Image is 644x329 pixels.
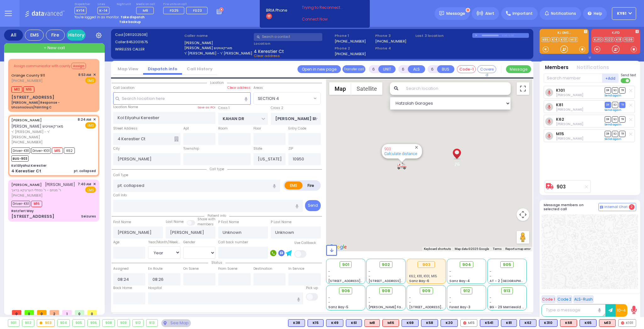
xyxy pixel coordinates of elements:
span: Assign communicator with county [14,64,71,68]
div: BLS [288,319,305,327]
a: FD36 [623,37,634,42]
div: K61 [346,319,362,327]
label: [PHONE_NUMBER] [335,51,366,56]
span: - [490,274,491,279]
span: 8452001675 [126,39,148,44]
button: Message [506,65,531,73]
span: Trying to Reconnect... [302,5,352,10]
a: Call History [182,66,217,72]
span: FD23 [193,8,202,13]
button: Transfer call [342,65,365,73]
span: 906 [341,288,350,294]
a: Connect Now [302,16,352,22]
div: Seizures [81,214,96,219]
label: Use Callback [294,240,316,245]
div: ALS KJ [364,319,380,327]
label: Call Type [113,173,128,178]
span: ✕ [93,72,96,78]
button: Toggle fullscreen view [517,82,529,95]
label: Turn off text [621,78,631,84]
button: KY61 [612,7,636,20]
label: Medic on call [136,3,156,6]
span: KY61 [617,11,626,16]
a: Send again [605,123,621,126]
label: Last 3 location [415,33,472,38]
label: Lines [97,3,109,6]
div: Fire [46,30,65,41]
span: [STREET_ADDRESS][PERSON_NAME] [409,305,469,309]
span: - [409,300,411,305]
span: AT - 2 [GEOGRAPHIC_DATA] [490,279,536,283]
button: Internal Chat 2 [598,203,636,211]
label: From Scene [218,266,237,271]
h5: Message members on selected call [544,203,598,211]
span: ר' [PERSON_NAME] - ר' [PERSON_NAME] [11,129,75,140]
label: Caller name [184,33,252,38]
a: [PERSON_NAME] [11,118,42,123]
label: Street Address [113,126,137,131]
span: 1 [62,310,72,315]
label: ר' [PERSON_NAME] - ר' [PERSON_NAME] [184,51,252,56]
label: Fire units on call [163,3,210,6]
span: 901 [342,262,349,268]
span: [0811202508] [124,32,147,37]
span: - [449,269,451,274]
span: Notifications [551,11,576,16]
label: Save as POI [197,105,215,110]
button: Notifications [577,64,609,71]
label: [PERSON_NAME] מארקאוויטש [184,45,252,51]
div: 913 [147,320,158,326]
button: BUS [437,65,454,73]
a: 903 [384,147,391,151]
label: Pick up [306,286,318,291]
div: BLS [501,319,517,327]
span: - [328,269,330,274]
label: State [253,146,262,151]
div: 905 [73,320,85,326]
span: M15 [52,147,63,154]
div: BLS [402,319,419,327]
div: [STREET_ADDRESS] [11,94,54,101]
span: SECTION 4 [254,93,312,104]
span: 905 [503,262,511,268]
span: Status [208,260,225,265]
label: P Last Name [271,220,291,225]
button: ALS [408,65,425,73]
span: - [409,295,411,300]
a: K101 [556,88,565,93]
label: Entry Code [288,126,306,131]
div: 902 [22,320,34,326]
a: KJFD [593,37,603,42]
div: K15 [308,319,324,327]
span: Phone 1 [335,33,373,38]
button: Assign [71,63,86,69]
label: EMS [285,182,303,189]
a: Calculate distance [384,151,417,156]
label: Floor [253,126,261,131]
span: M16 [23,86,34,93]
label: Fire [302,182,320,189]
span: 4 Kerestier Ct [254,48,284,53]
span: DR [605,131,611,137]
a: 903 [557,184,566,189]
span: [STREET_ADDRESS][PERSON_NAME] [328,279,388,283]
span: 904 [462,262,471,268]
span: + New call [44,45,65,51]
span: - [490,295,491,300]
label: KJ EMS... [540,31,589,36]
div: BLS [326,319,343,327]
div: ALS [382,319,399,327]
span: Help [594,11,602,16]
label: Gender [183,240,195,245]
div: K20 [441,319,458,327]
span: KY14 [75,7,86,14]
button: Drag Pegman onto the map to open Street View [517,231,529,244]
span: Jacob Friedman [556,136,583,141]
img: Google [328,243,348,251]
label: Location Name [113,105,138,110]
span: - [449,300,451,305]
span: 8:53 AM [78,72,91,77]
label: [PHONE_NUMBER] [335,39,366,43]
div: Year/Month/Week/Day [148,240,180,245]
span: Shlomo Appel [556,93,583,97]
